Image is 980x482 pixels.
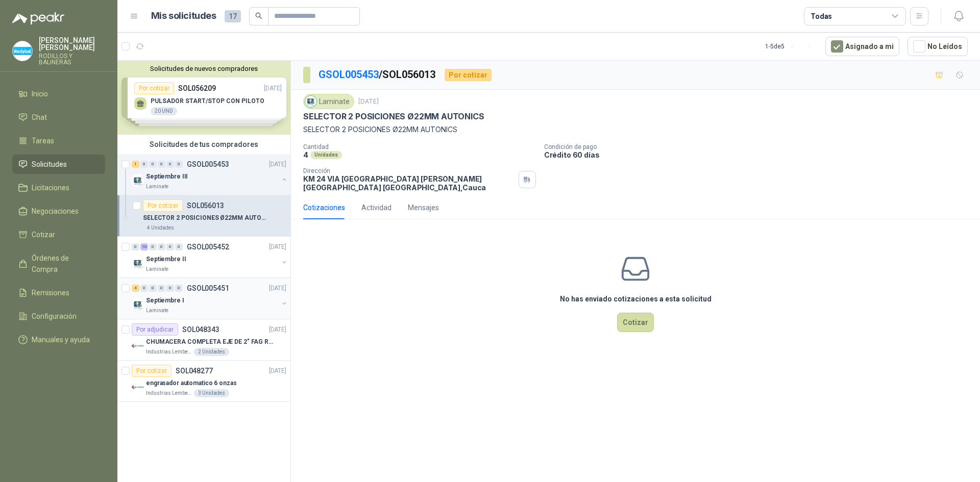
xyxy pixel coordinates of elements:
div: Todas [811,11,832,22]
span: Licitaciones [32,182,69,193]
div: 4 Unidades [143,224,178,232]
a: Por adjudicarSOL048343[DATE] Company LogoCHUMACERA COMPLETA EJE DE 2" FAG REF: UCF211-32Industria... [117,319,290,361]
div: 0 [175,243,183,250]
div: 0 [149,243,157,250]
span: Chat [32,112,47,123]
span: Negociaciones [32,206,79,217]
p: Septiembre II [146,255,186,264]
span: Órdenes de Compra [32,252,95,275]
p: GSOL005452 [187,243,229,250]
div: Por adjudicar [132,323,178,336]
p: Crédito 60 días [544,150,976,159]
img: Company Logo [132,298,144,311]
p: SOL056013 [187,202,224,209]
img: Logo peakr [12,12,64,24]
div: 10 [140,243,148,250]
p: CHUMACERA COMPLETA EJE DE 2" FAG REF: UCF211-32 [146,337,273,347]
div: Por cotizar [143,199,183,212]
p: [DATE] [358,97,379,107]
img: Company Logo [132,340,144,352]
div: 0 [158,285,165,292]
a: 0 10 0 0 0 0 GSOL005452[DATE] Company LogoSeptiembre IILaminate [132,241,288,273]
div: Por cotizar [132,365,171,377]
p: Dirección [303,167,514,174]
div: 0 [166,243,174,250]
span: Tareas [32,135,54,146]
a: Órdenes de Compra [12,248,105,279]
a: 1 0 0 0 0 0 GSOL005453[DATE] Company LogoSeptiembre IIILaminate [132,158,288,191]
img: Company Logo [13,41,32,61]
div: Solicitudes de tus compradores [117,135,290,154]
p: [DATE] [269,242,286,252]
button: Solicitudes de nuevos compradores [121,65,286,72]
p: [DATE] [269,325,286,335]
div: 4 [132,285,139,292]
div: 0 [158,161,165,168]
a: Tareas [12,131,105,150]
p: [DATE] [269,366,286,376]
p: Industrias Lember S.A [146,348,192,356]
img: Company Logo [132,174,144,187]
div: Mensajes [408,202,439,213]
span: Configuración [32,311,77,322]
div: 0 [149,285,157,292]
a: Por cotizarSOL056013SELECTOR 2 POSICIONES Ø22MM AUTONICS4 Unidades [117,195,290,237]
img: Company Logo [132,257,144,269]
p: Septiembre I [146,296,184,306]
p: engrasador automatico 6 onzas [146,378,237,388]
span: 17 [225,10,241,22]
p: Laminate [146,183,168,191]
h3: No has enviado cotizaciones a esta solicitud [560,293,712,305]
div: Solicitudes de nuevos compradoresPor cotizarSOL056209[DATE] PULSADOR START/STOP CON PILOTO20 UNDP... [117,61,290,135]
button: Cotizar [617,313,654,332]
p: SOL048343 [182,326,219,333]
p: Industrias Lember S.A [146,389,192,397]
button: No Leídos [908,37,968,56]
div: Laminate [303,94,354,109]
p: Laminate [146,307,168,315]
div: 1 [132,161,139,168]
a: Por cotizarSOL048277[DATE] Company Logoengrasador automatico 6 onzasIndustrias Lember S.A3 Unidades [117,361,290,402]
a: 4 0 0 0 0 0 GSOL005451[DATE] Company LogoSeptiembre ILaminate [132,282,288,315]
div: 3 Unidades [194,389,229,397]
div: 0 [166,161,174,168]
a: Manuales y ayuda [12,330,105,349]
p: [DATE] [269,284,286,293]
p: GSOL005451 [187,285,229,292]
a: Configuración [12,307,105,326]
p: GSOL005453 [187,161,229,168]
span: Cotizar [32,229,55,240]
div: Por cotizar [445,69,492,81]
div: 0 [132,243,139,250]
a: Cotizar [12,225,105,244]
p: Septiembre III [146,172,188,182]
p: KM 24 VIA [GEOGRAPHIC_DATA] [PERSON_NAME] [GEOGRAPHIC_DATA] [GEOGRAPHIC_DATA] , Cauca [303,174,514,192]
a: Solicitudes [12,155,105,174]
p: SOL048277 [176,367,213,374]
p: Laminate [146,265,168,273]
span: search [255,12,262,19]
a: GSOL005453 [318,68,379,81]
div: Unidades [310,151,342,159]
div: 0 [175,161,183,168]
p: SELECTOR 2 POSICIONES Ø22MM AUTONICS [303,124,968,135]
p: RODILLOS Y BALINERAS [39,53,105,65]
span: Remisiones [32,287,69,298]
a: Chat [12,108,105,127]
img: Company Logo [305,96,316,107]
a: Negociaciones [12,201,105,221]
div: 2 Unidades [194,348,229,356]
p: Cantidad [303,143,536,150]
div: 0 [175,285,183,292]
div: 0 [158,243,165,250]
h1: Mis solicitudes [151,9,216,23]
p: 4 [303,150,308,159]
a: Licitaciones [12,178,105,197]
span: Solicitudes [32,159,67,170]
a: Remisiones [12,283,105,302]
p: SELECTOR 2 POSICIONES Ø22MM AUTONICS [143,213,270,223]
div: 1 - 5 de 5 [765,38,817,55]
div: 0 [149,161,157,168]
div: 0 [140,161,148,168]
p: Condición de pago [544,143,976,150]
